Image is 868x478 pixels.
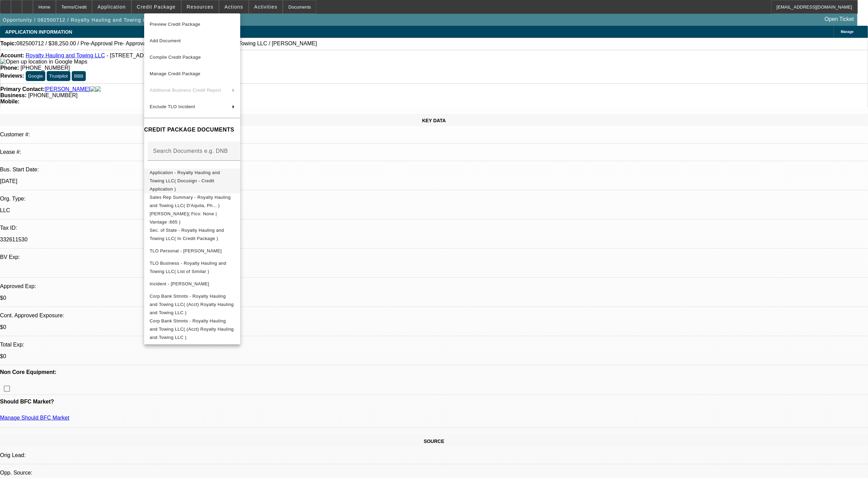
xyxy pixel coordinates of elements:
span: Preview Credit Package [150,22,200,27]
button: Sales Rep Summary - Royalty Hauling and Towing LLC( D'Aquila, Ph... ) [144,193,240,209]
button: Application - Royalty Hauling and Towing LLC( Docusign - Credit Application ) [144,168,240,193]
button: Incident - Williams, Jeffrey [144,275,240,292]
span: Application - Royalty Hauling and Towing LLC( Docusign - Credit Application ) [150,170,220,191]
span: Sec. of State - Royalty Hauling and Towing LLC( In Credit Package ) [150,227,224,241]
span: Add Document [150,38,181,43]
span: Exclude TLO Incident [150,104,195,109]
span: [PERSON_NAME]( Fico: None | Vantage :665 ) [150,211,217,224]
h4: CREDIT PACKAGE DOCUMENTS [144,126,240,134]
span: Manage Credit Package [150,71,200,76]
button: Sec. of State - Royalty Hauling and Towing LLC( In Credit Package ) [144,226,240,242]
button: TLO Business - Royalty Hauling and Towing LLC( List of Similar ) [144,259,240,275]
mat-label: Search Documents e.g. DNB [153,148,228,153]
span: TLO Business - Royalty Hauling and Towing LLC( List of Similar ) [150,260,226,274]
span: TLO Personal - [PERSON_NAME] [150,248,222,253]
span: Corp Bank Stmnts - Royalty Hauling and Towing LLC( (Acct) Royalty Hauling and Towing LLC ) [150,293,234,315]
button: Transunion - Williams, Jeffrey( Fico: None | Vantage :665 ) [144,209,240,226]
button: TLO Personal - Williams, Jeffrey [144,242,240,259]
button: Corp Bank Stmnts - Royalty Hauling and Towing LLC( (Acct) Royalty Hauling and Towing LLC ) [144,317,240,341]
span: Sales Rep Summary - Royalty Hauling and Towing LLC( D'Aquila, Ph... ) [150,194,231,208]
span: Corp Bank Stmnts - Royalty Hauling and Towing LLC( (Acct) Royalty Hauling and Towing LLC ) [150,318,234,340]
button: Corp Bank Stmnts - Royalty Hauling and Towing LLC( (Acct) Royalty Hauling and Towing LLC ) [144,292,240,317]
span: Incident - [PERSON_NAME] [150,281,209,286]
span: Compile Credit Package [150,55,201,60]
